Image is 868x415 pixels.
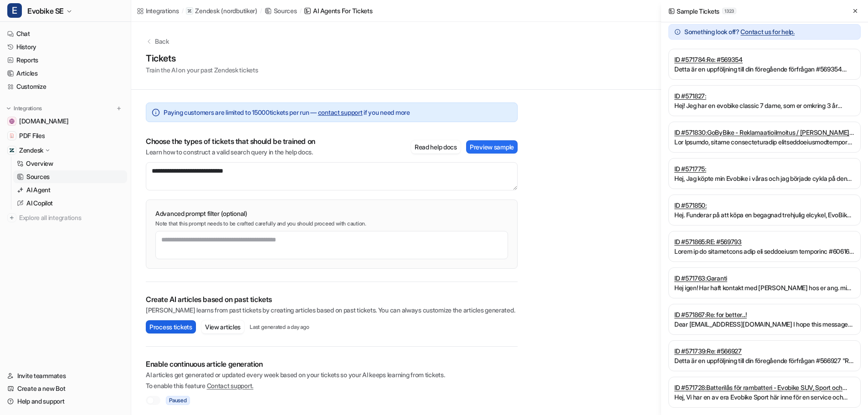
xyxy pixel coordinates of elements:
a: Customize [4,80,127,93]
img: expand menu [5,105,12,112]
p: Sources [26,172,50,181]
span: Contact us for help. [740,28,794,36]
p: ( nordbutiker ) [221,6,257,15]
a: ID #571763:Garanti [674,273,855,283]
span: Contact support. [207,382,254,389]
span: 1323 [722,8,736,14]
p: AI Copilot [26,199,53,208]
span: Explore all integrations [19,210,123,225]
p: Detta är en uppföljning till din föregående förfrågan #566927 "Re: #563736" Hej, kommer bromsarna... [674,356,855,365]
p: Detta är en uppföljning till din föregående förfrågan #569354 "Fwd: Förfrågan #567112: Hur..." Nu... [674,64,855,74]
a: ID #571827: [674,91,855,101]
p: Sample Tickets [677,6,719,16]
a: Sources [265,6,297,15]
p: Back [155,36,169,46]
a: PDF FilesPDF Files [4,129,127,142]
a: Articles [4,67,127,80]
img: PDF Files [9,133,15,138]
a: AI Agents for tickets [304,6,372,15]
a: ID #571830:GoByBike - Reklamaatioilmoitus / [PERSON_NAME] / 65109365 [674,128,855,137]
p: Hej igen! Har haft kontakt med [PERSON_NAME] hos er ang. min Evobike som det blivit ett oljud i n... [674,283,855,292]
div: Integrations [146,6,179,15]
a: ID #571775: [674,164,855,174]
p: Last generated a day ago [250,323,309,331]
p: [PERSON_NAME] learns from past tickets by creating articles based on past tickets. You can always... [146,306,518,315]
img: menu_add.svg [116,105,122,112]
a: ID #571850: [674,200,855,210]
button: Preview sample [466,140,518,154]
div: Sources [274,6,297,15]
p: Zendesk [19,146,43,155]
span: E [7,3,22,18]
p: Choose the types of tickets that should be trained on [146,137,315,146]
p: Lorem ip do sitametcons adip eli seddoeiusm temporinc #606166 "Utl! Etd magnaal eni admin..." Ven... [674,246,855,256]
a: Zendesk(nordbutiker) [186,6,257,15]
span: Paused [166,396,190,405]
a: Sources [13,170,127,183]
a: Invite teammates [4,369,127,382]
a: AI Copilot [13,197,127,210]
a: ID #571728:Batterilås för rambatteri - Evobike SUV, Sport och Trail [674,383,855,392]
h1: Tickets [146,51,258,65]
p: AI Agent [26,185,51,195]
a: Help and support [4,395,127,408]
a: Explore all integrations [4,211,127,224]
p: Something look off? [684,27,795,36]
a: Chat [4,27,127,40]
span: Evobike SE [27,5,64,17]
button: Integrations [4,104,45,113]
button: Process tickets [146,320,196,333]
a: Overview [13,157,127,170]
p: Train the AI on your past Zendesk tickets [146,65,258,75]
p: Overview [26,159,53,168]
span: [DOMAIN_NAME] [19,117,68,126]
p: Dear [EMAIL_ADDRESS][DOMAIN_NAME] I hope this message finds you well. Are you looking to create a... [674,319,855,329]
span: / [182,7,184,15]
p: To enable this feature [146,381,518,390]
p: Zendesk [195,6,219,15]
p: Enable continuous article generation [146,359,518,369]
span: / [300,7,302,15]
span: PDF Files [19,131,45,140]
a: contact support [318,108,363,116]
p: Hej! Jeg har en evobike classic 7 dame, som er omkring 3 år gammel. Rækkevidden er meget forringe... [674,101,855,110]
p: Learn how to construct a valid search query in the help docs. [146,148,315,157]
p: Advanced prompt filter (optional) [155,209,508,218]
a: ID #571784:Re: #569354 [674,55,855,64]
span: Paying customers are limited to 15000 tickets per run — if you need more [164,108,410,117]
a: ID #571739:Re: #566927 [674,346,855,356]
img: Zendesk [9,148,15,153]
button: Read help docs [411,140,461,154]
p: AI articles get generated or updated every week based on your tickets so your AI keeps learning f... [146,370,518,379]
p: Note that this prompt needs to be crafted carefully and you should proceed with caution. [155,220,508,227]
p: Create AI articles based on past tickets [146,295,518,304]
div: AI Agents for tickets [313,6,372,15]
img: explore all integrations [7,213,16,222]
button: View articles [201,320,244,333]
span: / [260,7,262,15]
p: Hej, Jag köpte min Evobike i våras och jag började cykla på den först i slutet av aug, dvs under ... [674,174,855,183]
a: Reports [4,54,127,67]
a: www.evobike.se[DOMAIN_NAME] [4,115,127,128]
a: ID #571865:RE: #569793 [674,237,855,246]
a: Integrations [137,6,179,15]
a: ID #571867:Re: for better...! [674,310,855,319]
img: www.evobike.se [9,118,15,124]
p: Hej. Funderar på att köpa en begagnad trehjulig elcykel, EvoBike elegant årsmodell 2022, finns de... [674,210,855,220]
a: Create a new Bot [4,382,127,395]
p: Lor Ipsumdo, sitame consecteturadip elitseddoeiusmodtempor incididuntutla (ET). Dolorema aliqu en... [674,137,855,147]
a: History [4,41,127,53]
p: Integrations [14,105,42,112]
a: AI Agent [13,184,127,196]
p: Hej, Vi har en av era Evobike Sport här inne för en service och kundens lås hade slutat fungera s... [674,392,855,402]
